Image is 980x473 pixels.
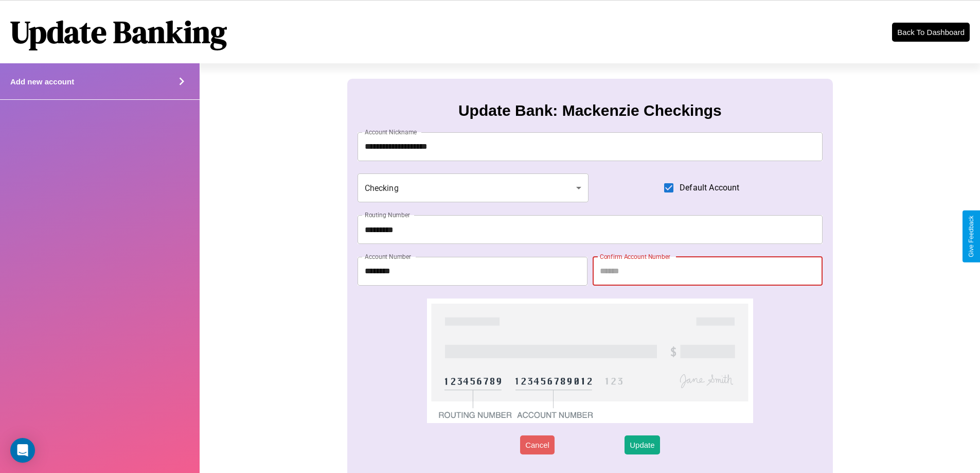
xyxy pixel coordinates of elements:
img: check [427,299,753,423]
button: Update [625,435,660,454]
button: Cancel [520,435,555,454]
label: Account Nickname [365,128,417,136]
h1: Update Banking [10,11,227,53]
label: Account Number [365,252,411,261]
h3: Update Bank: Mackenzie Checkings [458,102,722,119]
div: Checking [358,173,589,202]
label: Routing Number [365,211,410,219]
div: Give Feedback [968,216,975,257]
label: Confirm Account Number [600,252,670,261]
span: Default Account [680,182,739,194]
button: Back To Dashboard [892,23,970,42]
h4: Add new account [10,77,74,86]
div: Open Intercom Messenger [10,438,35,463]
